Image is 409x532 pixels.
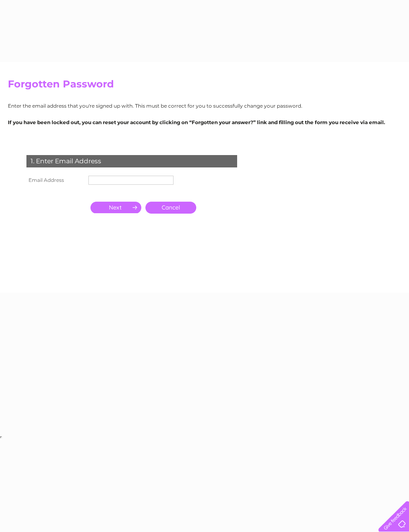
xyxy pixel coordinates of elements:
[24,174,86,187] th: Email Address
[8,102,401,110] p: Enter the email address that you're signed up with. This must be correct for you to successfully ...
[26,155,237,167] div: 1. Enter Email Address
[8,78,401,94] h2: Forgotten Password
[8,118,401,126] p: If you have been locked out, you can reset your account by clicking on “Forgotten your answer?” l...
[145,202,196,214] a: Cancel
